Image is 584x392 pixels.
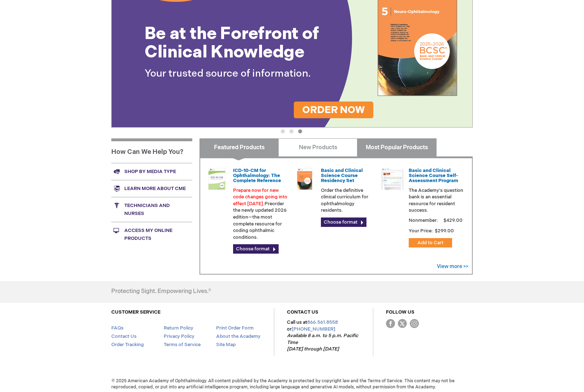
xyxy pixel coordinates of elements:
[111,325,124,331] a: FAQs
[386,319,395,328] img: Facebook
[294,168,315,190] img: 02850963u_47.png
[434,228,455,234] span: $299.00
[417,240,443,246] span: Add to Cart
[321,217,366,227] a: Choose format
[111,180,192,197] a: Learn more about CME
[409,216,438,225] strong: Nonmember:
[164,342,201,348] a: Terms of Service
[437,263,468,270] a: View more >>
[287,309,318,315] a: CONTACT US
[111,333,137,339] a: Contact Us
[216,325,254,331] a: Print Order Form
[111,288,211,295] h4: Protecting Sight. Empowering Lives.®
[111,138,192,163] h1: How Can We Help You?
[106,378,478,390] span: © 2025 American Academy of Ophthalmology. All content published by the Academy is protected by co...
[321,168,363,184] a: Basic and Clinical Science Course Residency Set
[292,326,335,332] a: [PHONE_NUMBER]
[357,138,436,156] a: Most Popular Products
[307,319,338,325] a: 866.561.8558
[111,342,144,348] a: Order Tracking
[409,238,452,247] button: Add to Cart
[298,129,302,133] button: 3 of 3
[164,333,194,339] a: Privacy Policy
[278,138,357,156] a: New Products
[233,187,288,241] p: Preorder the newly updated 2026 edition—the most complete resource for coding ophthalmic conditions.
[287,333,358,352] em: Available 8 a.m. to 5 p.m. Pacific Time [DATE] through [DATE]
[111,163,192,180] a: Shop by media type
[410,319,419,328] img: instagram
[216,342,236,348] a: Site Map
[199,138,279,156] a: Featured Products
[287,319,360,353] p: Call us at or
[233,244,279,254] a: Choose format
[409,187,464,214] p: The Academy's question bank is an essential resource for resident success.
[233,188,287,207] font: Prepare now for new code changes going into effect [DATE].
[398,319,407,328] img: Twitter
[321,187,376,214] p: Order the definitive clinical curriculum for ophthalmology residents.
[111,309,160,315] a: CUSTOMER SERVICE
[382,168,403,190] img: bcscself_20.jpg
[111,197,192,222] a: Technicians and nurses
[442,217,464,223] span: $429.00
[206,168,228,190] img: 0120008u_42.png
[289,129,293,133] button: 2 of 3
[386,309,415,315] a: FOLLOW US
[164,325,193,331] a: Return Policy
[233,168,281,184] a: ICD-10-CM for Ophthalmology: The Complete Reference
[409,168,458,184] a: Basic and Clinical Science Course Self-Assessment Program
[111,222,192,247] a: Access My Online Products
[281,129,285,133] button: 1 of 3
[409,228,433,234] strong: Your Price:
[216,333,261,339] a: About the Academy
